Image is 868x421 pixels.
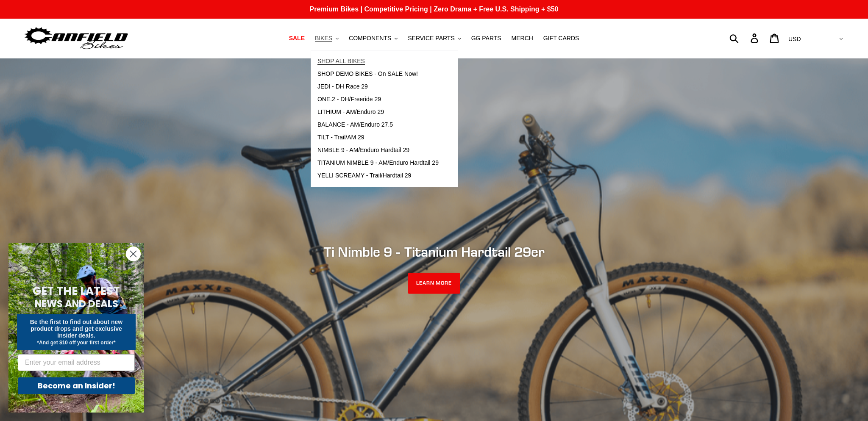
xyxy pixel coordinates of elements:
[471,35,501,42] span: GG PARTS
[311,80,445,93] a: JEDI - DH Race 29
[317,96,381,103] span: ONE.2 - DH/Freeride 29
[311,157,445,169] a: TITANIUM NIMBLE 9 - AM/Enduro Hardtail 29
[311,33,343,44] button: BIKES
[311,169,445,182] a: YELLI SCREAMY - Trail/Hardtail 29
[349,35,391,42] span: COMPONENTS
[317,134,364,141] span: TILT - Trail/AM 29
[311,93,445,106] a: ONE.2 - DH/Freeride 29
[317,121,393,128] span: BALANCE - AM/Enduro 27.5
[311,55,445,68] a: SHOP ALL BIKES
[311,106,445,119] a: LITHIUM - AM/Enduro 29
[311,131,445,144] a: TILT - Trail/AM 29
[317,147,409,154] span: NIMBLE 9 - AM/Enduro Hardtail 29
[23,25,129,52] img: Canfield Bikes
[203,244,665,260] h2: Ti Nimble 9 - Titanium Hardtail 29er
[311,144,445,157] a: NIMBLE 9 - AM/Enduro Hardtail 29
[403,33,465,44] button: SERVICE PARTS
[317,70,418,78] span: SHOP DEMO BIKES - On SALE Now!
[512,35,533,42] span: MERCH
[311,68,445,80] a: SHOP DEMO BIKES - On SALE Now!
[543,35,579,42] span: GIFT CARDS
[35,297,118,310] span: NEWS AND DEALS
[317,58,365,65] span: SHOP ALL BIKES
[30,319,123,339] span: Be the first to find out about new product drops and get exclusive insider deals.
[315,35,332,42] span: BIKES
[33,283,120,299] span: GET THE LATEST
[408,35,454,42] span: SERVICE PARTS
[539,33,584,44] a: GIFT CARDS
[285,33,309,44] a: SALE
[507,33,537,44] a: MERCH
[734,29,756,47] input: Search
[408,273,460,294] a: LEARN MORE
[317,108,384,116] span: LITHIUM - AM/Enduro 29
[311,119,445,131] a: BALANCE - AM/Enduro 27.5
[317,83,368,90] span: JEDI - DH Race 29
[317,159,439,166] span: TITANIUM NIMBLE 9 - AM/Enduro Hardtail 29
[37,340,115,346] span: *And get $10 off your first order*
[18,377,135,394] button: Become an Insider!
[345,33,402,44] button: COMPONENTS
[289,35,305,42] span: SALE
[18,354,135,371] input: Enter your email address
[126,247,141,261] button: Close dialog
[467,33,506,44] a: GG PARTS
[317,172,412,179] span: YELLI SCREAMY - Trail/Hardtail 29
